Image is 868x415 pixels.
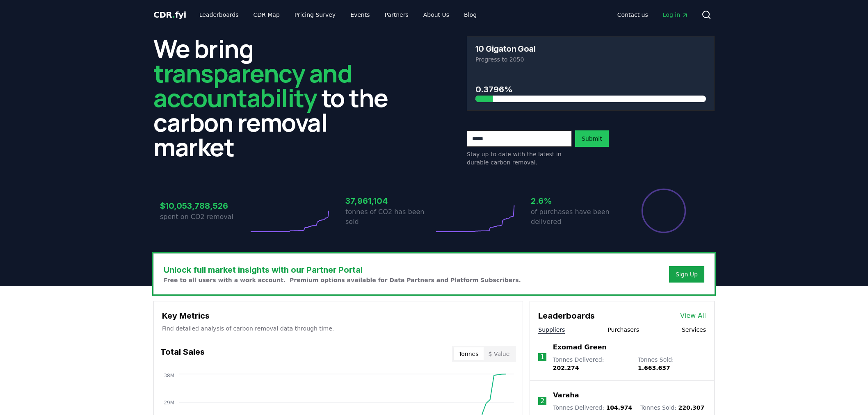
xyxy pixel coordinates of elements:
[608,326,639,334] button: Purchasers
[193,7,245,22] a: Leaderboards
[153,56,352,114] span: transparency and accountability
[160,200,249,212] h3: $10,053,788,526
[475,45,535,53] h3: 10 Gigaton Goal
[575,130,609,147] button: Submit
[538,310,595,322] h3: Leaderboards
[553,404,632,412] p: Tonnes Delivered :
[164,264,521,276] h3: Unlock full market insights with our Partner Portal
[638,356,706,372] p: Tonnes Sold :
[663,11,688,19] span: Log in
[611,7,695,22] nav: Main
[553,390,579,400] a: Varaha
[531,207,619,227] p: of purchases have been delivered
[417,7,456,22] a: About Us
[467,150,572,166] p: Stay up to date with the latest in durable carbon removal.
[164,373,174,379] tspan: 38M
[540,352,544,362] p: 1
[484,347,515,360] button: $ Value
[288,7,342,22] a: Pricing Survey
[164,400,174,406] tspan: 29M
[680,311,706,321] a: View All
[153,9,186,21] a: CDR.fyi
[454,347,483,360] button: Tonnes
[153,36,401,159] h2: We bring to the carbon removal market
[638,365,670,371] span: 1.663.637
[676,270,698,278] a: Sign Up
[669,266,704,283] button: Sign Up
[553,342,607,352] a: Exomad Green
[531,195,619,207] h3: 2.6%
[378,7,415,22] a: Partners
[641,188,687,234] div: Percentage of sales delivered
[162,324,514,333] p: Find detailed analysis of carbon removal data through time.
[553,365,579,371] span: 202.274
[345,195,434,207] h3: 37,961,104
[475,55,706,64] p: Progress to 2050
[153,10,186,20] span: CDR fyi
[457,7,483,22] a: Blog
[160,346,205,362] h3: Total Sales
[344,7,376,22] a: Events
[682,326,706,334] button: Services
[640,404,704,412] p: Tonnes Sold :
[475,83,706,96] h3: 0.3796%
[247,7,286,22] a: CDR Map
[345,207,434,227] p: tonnes of CO2 has been sold
[553,356,630,372] p: Tonnes Delivered :
[172,10,175,20] span: .
[540,396,544,406] p: 2
[164,276,521,284] p: Free to all users with a work account. Premium options available for Data Partners and Platform S...
[678,404,704,411] span: 220.307
[611,7,655,22] a: Contact us
[606,404,632,411] span: 104.974
[656,7,695,22] a: Log in
[160,212,249,222] p: spent on CO2 removal
[193,7,483,22] nav: Main
[162,310,514,322] h3: Key Metrics
[538,326,565,334] button: Suppliers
